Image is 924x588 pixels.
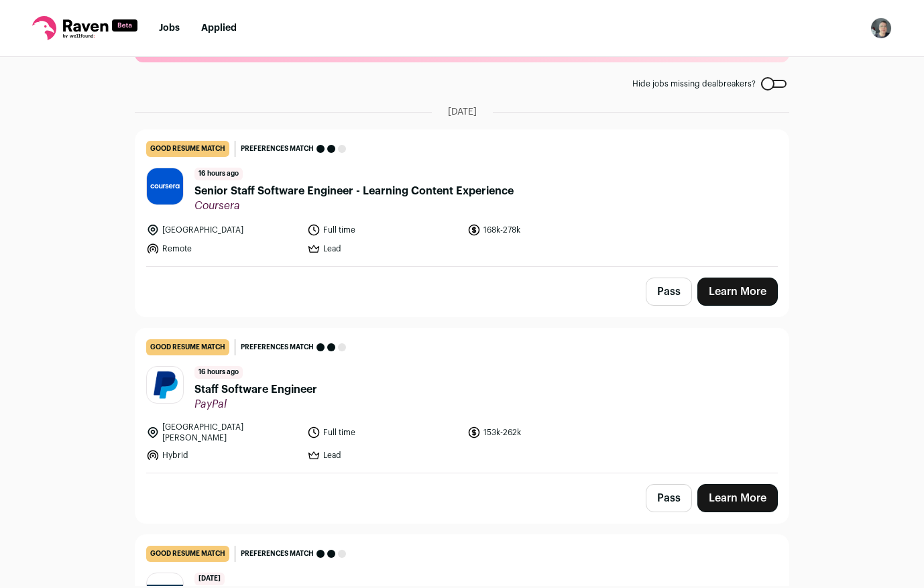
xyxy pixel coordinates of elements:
[146,422,299,443] li: [GEOGRAPHIC_DATA][PERSON_NAME]
[467,422,620,443] li: 153k-262k
[146,449,299,462] li: Hybrid
[194,381,317,398] span: Staff Software Engineer
[870,17,892,39] img: 19514210-medium_jpg
[241,142,314,156] span: Preferences match
[146,339,229,355] div: good resume match
[646,484,692,512] button: Pass
[307,223,460,237] li: Full time
[697,278,778,306] a: Learn More
[146,242,299,255] li: Remote
[697,484,778,512] a: Learn More
[307,422,460,443] li: Full time
[135,329,789,473] a: good resume match Preferences match 16 hours ago Staff Software Engineer PayPal [GEOGRAPHIC_DATA]...
[146,546,229,562] div: good resume match
[135,130,789,266] a: good resume match Preferences match 16 hours ago Senior Staff Software Engineer - Learning Conten...
[194,168,243,180] span: 16 hours ago
[147,168,183,204] img: 94259988cade90c2c3932d71ddbfc201da90c857b28685c3f9243882431fce72.jpg
[241,547,314,561] span: Preferences match
[194,183,514,199] span: Senior Staff Software Engineer - Learning Content Experience
[146,223,299,237] li: [GEOGRAPHIC_DATA]
[241,341,314,354] span: Preferences match
[307,449,460,462] li: Lead
[147,367,183,403] img: f02111fb44465a6a12ed38154745a85114c7a6ba4054830ba8d1dae3ec84ef05.png
[194,199,514,213] span: Coursera
[307,242,460,255] li: Lead
[646,278,692,306] button: Pass
[146,141,229,157] div: good resume match
[632,78,756,89] span: Hide jobs missing dealbreakers?
[194,573,225,585] span: [DATE]
[194,398,317,411] span: PayPal
[870,17,892,39] button: Open dropdown
[194,366,243,379] span: 16 hours ago
[201,23,237,33] a: Applied
[448,105,477,119] span: [DATE]
[467,223,620,237] li: 168k-278k
[159,23,180,33] a: Jobs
